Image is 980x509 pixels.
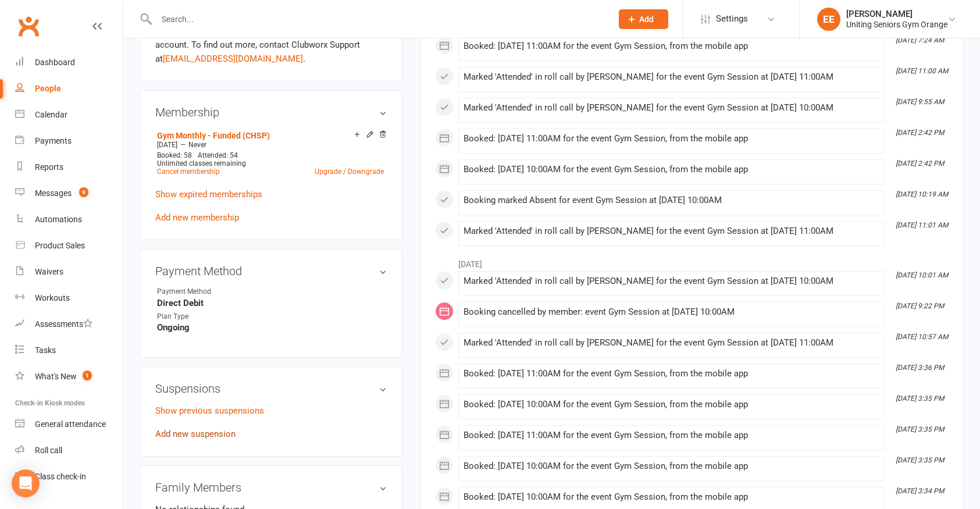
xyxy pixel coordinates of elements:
[15,411,123,437] a: General attendance kiosk mode
[15,207,123,233] a: Automations
[155,26,382,64] no-payment-system: Automated Member Payments are not yet enabled for your account. To find out more, contact Clubwor...
[157,286,253,297] div: Payment Method
[155,405,264,416] a: Show previous suspensions
[464,400,879,410] div: Booked: [DATE] 10:00AM for the event Gym Session, from the mobile app
[155,212,239,223] a: Add new membership
[15,102,123,128] a: Calendar
[15,233,123,259] a: Product Sales
[35,346,56,355] div: Tasks
[12,469,40,497] div: Open Intercom Messenger
[155,189,262,200] a: Show expired memberships
[155,481,387,494] h3: Family Members
[15,49,123,76] a: Dashboard
[157,298,387,308] strong: Direct Debit
[35,472,86,481] div: Class check-in
[35,319,92,329] div: Assessments
[896,425,944,433] i: [DATE] 3:35 PM
[83,371,92,380] span: 1
[896,487,944,495] i: [DATE] 3:34 PM
[155,265,387,277] h3: Payment Method
[35,58,75,67] div: Dashboard
[435,252,949,270] li: [DATE]
[15,180,123,207] a: Messages 9
[35,162,63,172] div: Reports
[157,322,387,333] strong: Ongoing
[15,259,123,285] a: Waivers
[619,9,668,29] button: Add
[464,134,879,144] div: Booked: [DATE] 11:00AM for the event Gym Session, from the mobile app
[896,364,944,372] i: [DATE] 3:36 PM
[896,36,944,44] i: [DATE] 7:24 AM
[315,168,384,176] a: Upgrade / Downgrade
[464,165,879,175] div: Booked: [DATE] 10:00AM for the event Gym Session, from the mobile app
[198,151,238,159] span: Attended: 54
[155,382,387,395] h3: Suspensions
[846,9,947,19] div: [PERSON_NAME]
[896,271,948,279] i: [DATE] 10:01 AM
[896,190,948,198] i: [DATE] 10:19 AM
[14,12,43,41] a: Clubworx
[896,129,944,137] i: [DATE] 2:42 PM
[154,140,387,150] div: —
[15,285,123,311] a: Workouts
[35,419,106,429] div: General attendance
[157,168,220,176] a: Cancel membership
[896,221,948,229] i: [DATE] 11:01 AM
[896,394,944,403] i: [DATE] 3:35 PM
[716,6,748,32] span: Settings
[464,41,879,51] div: Booked: [DATE] 11:00AM for the event Gym Session, from the mobile app
[464,307,879,317] div: Booking cancelled by member: event Gym Session at [DATE] 10:00AM
[15,311,123,337] a: Assessments
[817,8,840,31] div: EE
[464,338,879,348] div: Marked 'Attended' in roll call by [PERSON_NAME] for the event Gym Session at [DATE] 11:00AM
[15,128,123,154] a: Payments
[155,429,236,439] a: Add new suspension
[35,215,82,224] div: Automations
[188,141,206,149] span: Never
[157,311,253,322] div: Plan Type
[35,372,77,381] div: What's New
[896,456,944,464] i: [DATE] 3:35 PM
[157,141,177,149] span: [DATE]
[896,67,948,75] i: [DATE] 11:00 AM
[896,333,948,341] i: [DATE] 10:57 AM
[464,72,879,82] div: Marked 'Attended' in roll call by [PERSON_NAME] for the event Gym Session at [DATE] 11:00AM
[157,131,270,140] a: Gym Monthly - Funded (CHSP)
[15,364,123,390] a: What's New1
[35,188,72,198] div: Messages
[157,151,192,159] span: Booked: 58
[464,461,879,471] div: Booked: [DATE] 10:00AM for the event Gym Session, from the mobile app
[35,136,72,145] div: Payments
[846,19,947,30] div: Uniting Seniors Gym Orange
[15,76,123,102] a: People
[163,54,303,64] a: [EMAIL_ADDRESS][DOMAIN_NAME]
[464,226,879,236] div: Marked 'Attended' in roll call by [PERSON_NAME] for the event Gym Session at [DATE] 11:00AM
[464,276,879,286] div: Marked 'Attended' in roll call by [PERSON_NAME] for the event Gym Session at [DATE] 10:00AM
[464,430,879,440] div: Booked: [DATE] 11:00AM for the event Gym Session, from the mobile app
[896,302,944,310] i: [DATE] 9:22 PM
[153,11,604,27] input: Search...
[464,492,879,502] div: Booked: [DATE] 10:00AM for the event Gym Session, from the mobile app
[464,103,879,113] div: Marked 'Attended' in roll call by [PERSON_NAME] for the event Gym Session at [DATE] 10:00AM
[15,154,123,180] a: Reports
[35,84,61,93] div: People
[464,369,879,379] div: Booked: [DATE] 11:00AM for the event Gym Session, from the mobile app
[464,195,879,205] div: Booking marked Absent for event Gym Session at [DATE] 10:00AM
[35,267,63,276] div: Waivers
[35,241,85,250] div: Product Sales
[896,98,944,106] i: [DATE] 9:55 AM
[35,446,62,455] div: Roll call
[155,106,387,119] h3: Membership
[35,110,67,119] div: Calendar
[157,159,246,168] span: Unlimited classes remaining
[79,187,88,197] span: 9
[639,15,654,24] span: Add
[15,464,123,490] a: Class kiosk mode
[896,159,944,168] i: [DATE] 2:42 PM
[15,337,123,364] a: Tasks
[35,293,70,302] div: Workouts
[15,437,123,464] a: Roll call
